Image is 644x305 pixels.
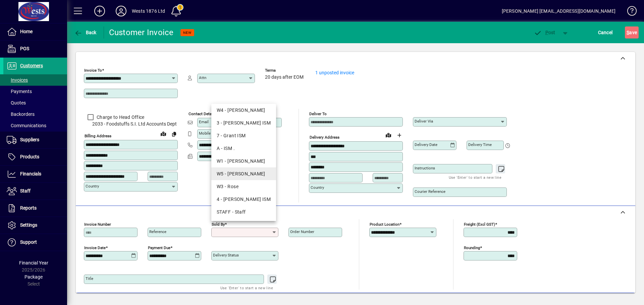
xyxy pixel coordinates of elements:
[217,183,271,190] div: W3 - Rose
[84,222,111,227] mat-label: Invoice number
[217,107,271,114] div: W4 - [PERSON_NAME]
[415,119,433,124] mat-label: Deliver via
[3,217,67,234] a: Settings
[625,26,639,39] button: Save
[415,142,437,147] mat-label: Delivery date
[3,132,67,148] a: Suppliers
[199,131,211,136] mat-label: Mobile
[217,158,271,165] div: W1 - [PERSON_NAME]
[20,137,39,142] span: Suppliers
[72,26,98,39] button: Back
[394,130,405,141] button: Choose address
[74,30,97,35] span: Back
[415,166,435,170] mat-label: Instructions
[20,46,29,51] span: POS
[212,222,225,227] mat-label: Sold by
[3,108,67,120] a: Backorders
[211,180,276,193] mat-option: W3 - Rose
[84,68,102,73] mat-label: Invoice To
[383,130,394,140] a: View on map
[3,149,67,165] a: Products
[199,120,209,124] mat-label: Email
[89,5,110,17] button: Add
[183,30,192,35] span: NEW
[3,41,67,57] a: POS
[110,5,132,17] button: Profile
[84,121,178,128] span: 2033 - Foodstuffs S.I. Ltd Accounts Dept
[217,196,271,203] div: 4 - [PERSON_NAME] ISM
[315,70,354,75] a: 1 unposted invoice
[158,128,169,139] a: View on map
[24,274,43,280] span: Package
[20,205,37,211] span: Reports
[217,145,271,152] div: A - ISM .
[545,30,548,35] span: P
[7,111,35,117] span: Backorders
[530,26,559,39] button: Post
[109,27,174,38] div: Customer Invoice
[211,117,276,129] mat-option: 3 - David ISM
[211,142,276,155] mat-option: A - ISM .
[213,253,239,257] mat-label: Delivery status
[20,154,39,159] span: Products
[3,183,67,200] a: Staff
[464,222,495,227] mat-label: Freight (excl GST)
[290,229,314,234] mat-label: Order number
[3,86,67,97] a: Payments
[132,6,165,16] div: Wests 1876 Ltd
[534,30,555,35] span: ost
[468,142,492,147] mat-label: Delivery time
[464,245,480,250] mat-label: Rounding
[20,222,37,228] span: Settings
[20,29,33,34] span: Home
[217,120,271,127] div: 3 - [PERSON_NAME] ISM
[220,284,273,292] mat-hint: Use 'Enter' to start a new line
[149,229,166,234] mat-label: Reference
[217,132,271,139] div: 7 - Grant ISM
[20,63,43,68] span: Customers
[67,26,104,39] app-page-header-button: Back
[596,26,614,39] button: Cancel
[502,6,615,16] div: [PERSON_NAME] [EMAIL_ADDRESS][DOMAIN_NAME]
[3,166,67,182] a: Financials
[7,100,26,105] span: Quotes
[449,173,501,181] mat-hint: Use 'Enter' to start a new line
[3,120,67,131] a: Communications
[211,129,276,142] mat-option: 7 - Grant ISM
[309,111,327,116] mat-label: Deliver To
[211,206,276,218] mat-option: STAFF - Staff
[86,184,99,188] mat-label: Country
[84,245,106,250] mat-label: Invoice date
[169,129,179,139] button: Copy to Delivery address
[415,189,445,194] mat-label: Courier Reference
[148,245,170,250] mat-label: Payment due
[211,104,276,117] mat-option: W4 - Craig
[627,30,629,35] span: S
[199,75,206,80] mat-label: Attn
[95,114,144,121] label: Charge to Head Office
[20,239,37,245] span: Support
[20,188,31,194] span: Staff
[217,170,271,177] div: W5 - [PERSON_NAME]
[265,68,305,73] span: Terms
[3,97,67,108] a: Quotes
[3,23,67,40] a: Home
[265,75,304,80] span: 20 days after EOM
[598,27,613,38] span: Cancel
[7,77,28,83] span: Invoices
[311,185,324,190] mat-label: Country
[19,260,48,265] span: Financial Year
[627,27,637,38] span: ave
[211,155,276,167] mat-option: W1 - Judy
[3,200,67,217] a: Reports
[7,89,32,94] span: Payments
[7,123,46,128] span: Communications
[622,1,636,23] a: Knowledge Base
[3,74,67,86] a: Invoices
[3,234,67,251] a: Support
[20,171,41,176] span: Financials
[217,209,271,216] div: STAFF - Staff
[86,276,93,281] mat-label: Title
[211,193,276,206] mat-option: 4 - Shane ISM
[370,222,399,227] mat-label: Product location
